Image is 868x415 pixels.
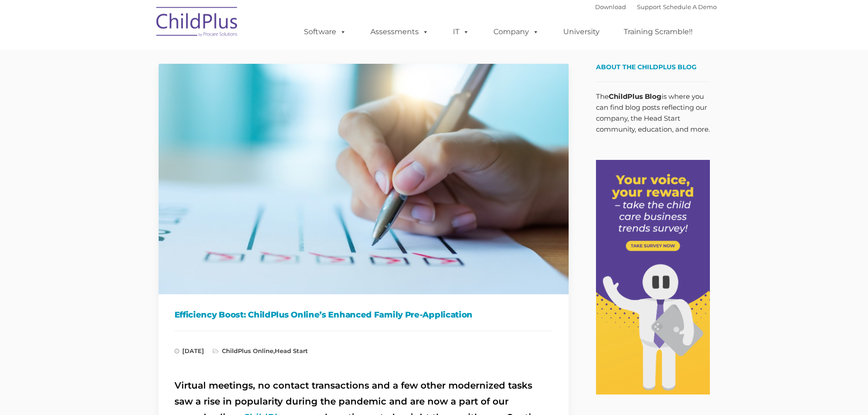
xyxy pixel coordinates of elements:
[595,3,717,10] font: |
[361,23,438,41] a: Assessments
[637,3,661,10] a: Support
[596,63,697,71] span: About the ChildPlus Blog
[152,0,243,46] img: ChildPlus by Procare Solutions
[275,347,308,354] a: Head Start
[615,23,702,41] a: Training Scramble!!
[484,23,548,41] a: Company
[596,91,710,135] p: The is where you can find blog posts reflecting our company, the Head Start community, education,...
[175,308,553,322] h1: Efficiency Boost: ChildPlus Online’s Enhanced Family Pre-Application
[595,3,626,10] a: Download
[609,92,662,101] strong: ChildPlus Blog
[295,23,355,41] a: Software
[663,3,717,10] a: Schedule A Demo
[159,64,569,294] img: Efficiency Boost: ChildPlus Online's Enhanced Family Pre-Application Process - Streamlining Appli...
[213,347,308,354] span: ,
[175,347,204,354] span: [DATE]
[222,347,273,354] a: ChildPlus Online
[444,23,478,41] a: IT
[554,23,609,41] a: University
